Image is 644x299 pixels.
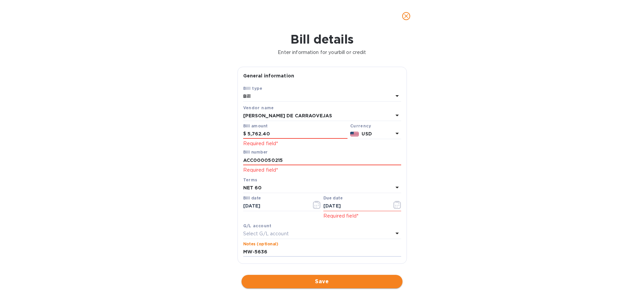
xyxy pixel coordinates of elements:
p: Required field* [243,167,401,174]
b: [PERSON_NAME] DE CARRAOVEJAS [243,113,332,118]
label: Due date [323,196,342,200]
label: Bill date [243,196,261,200]
p: Required field* [243,140,347,147]
input: Select date [243,201,307,211]
b: General information [243,73,294,78]
label: Notes (optional) [243,242,278,246]
button: Save [241,275,402,288]
b: Bill type [243,86,263,91]
b: G/L account [243,223,272,228]
label: Bill amount [243,124,267,128]
button: close [398,8,414,24]
b: Currency [350,123,371,128]
img: USD [350,132,359,136]
p: Required field* [323,213,401,220]
p: Enter information for your bill or credit [5,49,639,56]
b: USD [362,131,372,136]
input: Enter bill number [243,155,401,165]
h1: Bill details [5,32,639,46]
p: Select G/L account [243,230,289,237]
b: NET 60 [243,185,262,190]
div: $ [243,129,248,139]
input: Enter notes [243,247,401,257]
b: Vendor name [243,105,274,110]
b: Bill [243,94,251,99]
input: $ Enter bill amount [248,129,347,139]
label: Bill number [243,151,267,155]
b: Terms [243,177,258,182]
input: Due date [323,201,387,211]
span: Save [247,278,397,286]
